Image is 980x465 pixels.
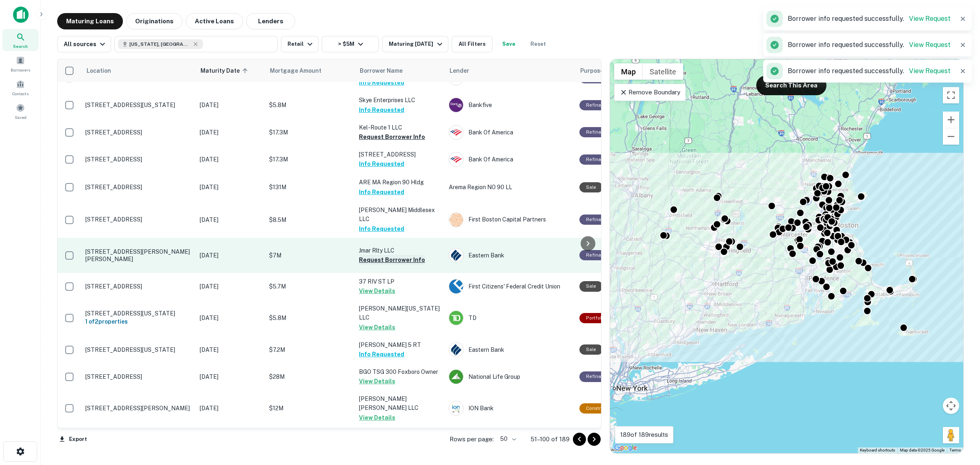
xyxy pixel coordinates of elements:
[359,78,404,87] button: Info Requested
[359,340,441,349] p: [PERSON_NAME] 5 RT
[579,403,621,414] div: This loan purpose was for construction
[788,14,951,24] p: Borrower info requested successfully.
[85,373,192,380] p: [STREET_ADDRESS]
[949,448,961,452] a: Terms (opens in new tab)
[449,125,571,140] div: Bank Of America
[449,311,463,325] img: picture
[579,371,616,382] div: This loan purpose was for refinancing
[200,66,250,76] span: Maturity Date
[269,101,351,110] p: $5.8M
[269,372,351,381] p: $28M
[359,367,441,376] p: BGO TSG 300 Foxboro Owner
[579,100,616,110] div: This loan purpose was for refinancing
[449,343,463,357] img: picture
[359,286,395,296] button: View Details
[449,279,571,294] div: First Citizens'​ Federal Credit Union
[449,369,571,384] div: National Life Group
[246,13,295,29] button: Lenders
[900,448,944,452] span: Map data ©2025 Google
[359,224,404,234] button: Info Requested
[86,66,111,76] span: Location
[579,215,616,225] div: This loan purpose was for refinancing
[269,313,351,322] p: $5.8M
[200,101,261,110] p: [DATE]
[449,248,571,263] div: Eastern Bank
[610,59,963,453] div: 0 0
[359,349,404,359] button: Info Requested
[449,213,463,227] img: picture
[449,98,571,112] div: Bankfive
[85,310,192,317] p: [STREET_ADDRESS][US_STATE]
[450,66,469,76] span: Lender
[129,40,191,48] span: [US_STATE], [GEOGRAPHIC_DATA]
[2,76,38,98] div: Contacts
[57,36,111,52] button: All sources
[200,251,261,260] p: [DATE]
[756,76,826,95] button: Search This Area
[269,215,351,224] p: $8.5M
[449,311,571,325] div: TD
[114,36,278,52] button: [US_STATE], [GEOGRAPHIC_DATA]
[200,372,261,381] p: [DATE]
[359,178,441,187] p: ARE MA Region 90 Hldg
[450,434,494,444] p: Rows per page:
[85,101,192,109] p: [STREET_ADDRESS][US_STATE]
[449,401,571,416] div: ION Bank
[359,150,441,159] p: [STREET_ADDRESS]
[612,443,639,453] img: Google
[81,59,196,82] th: Location
[57,433,89,445] button: Export
[909,67,951,75] a: View Request
[269,251,351,260] p: $7M
[269,282,351,291] p: $5.7M
[200,313,261,322] p: [DATE]
[588,433,601,446] button: Go to next page
[359,206,441,224] p: [PERSON_NAME] Middlesex LLC
[612,443,639,453] a: Open this area in Google Maps (opens a new window)
[449,125,463,139] img: picture
[2,29,38,51] a: Search
[15,114,27,121] span: Saved
[359,159,404,169] button: Info Requested
[788,40,951,50] p: Borrower info requested successfully.
[909,41,951,49] a: View Request
[449,98,463,112] img: picture
[196,59,265,82] th: Maturity Date
[579,127,616,137] div: This loan purpose was for refinancing
[579,182,603,192] div: Sale
[860,447,895,453] button: Keyboard shortcuts
[449,212,571,227] div: First Boston Capital Partners
[579,250,616,260] div: This loan purpose was for refinancing
[449,183,571,192] p: Arema Region NO 90 LL
[200,282,261,291] p: [DATE]
[85,346,192,353] p: [STREET_ADDRESS][US_STATE]
[11,67,30,73] span: Borrowers
[2,100,38,122] a: Saved
[943,128,959,145] button: Zoom out
[269,404,351,413] p: $12M
[449,370,463,384] img: picture
[359,394,441,412] p: [PERSON_NAME] [PERSON_NAME] LLC
[85,129,192,136] p: [STREET_ADDRESS]
[643,63,683,80] button: Show satellite imagery
[496,36,522,52] button: Save your search to get updates of matches that match your search criteria.
[269,345,351,354] p: $7.2M
[126,13,183,29] button: Originations
[200,183,261,192] p: [DATE]
[449,279,463,293] img: picture
[449,152,571,167] div: Bank Of America
[85,248,192,263] p: [STREET_ADDRESS][PERSON_NAME][PERSON_NAME]
[579,313,612,323] div: This is a portfolio loan with 2 properties
[359,413,395,423] button: View Details
[359,376,395,386] button: View Details
[355,59,445,82] th: Borrower Name
[269,183,351,192] p: $131M
[909,15,951,22] a: View Request
[13,43,28,49] span: Search
[269,128,351,137] p: $17.3M
[85,216,192,223] p: [STREET_ADDRESS]
[186,13,243,29] button: Active Loans
[12,90,29,97] span: Contacts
